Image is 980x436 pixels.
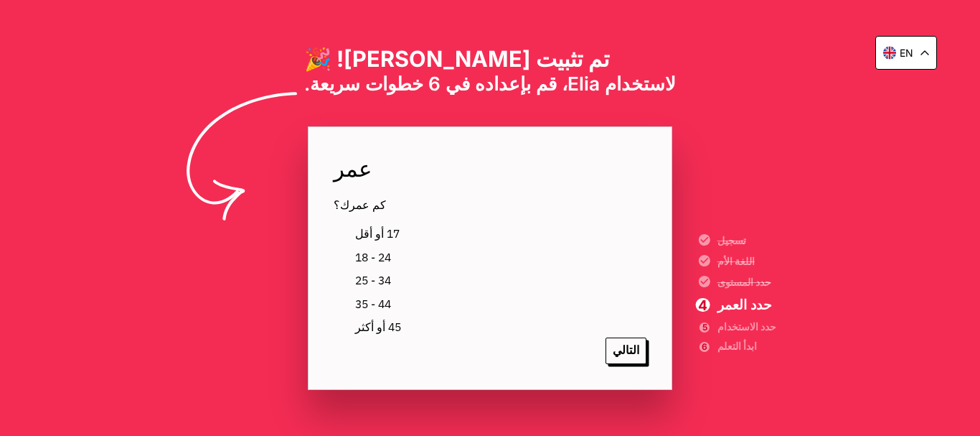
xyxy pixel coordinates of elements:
font: 35 - 44 [355,297,391,311]
font: تسجيل [717,234,746,246]
font: 45 أو أكثر [355,320,401,334]
font: تم تثبيت [PERSON_NAME]! 🎉 [304,45,610,72]
font: حدد الاستخدام [717,320,776,333]
font: 25 - 34 [355,273,391,287]
font: en [900,47,913,59]
font: اللغة الأم [717,255,755,267]
font: حدد المستوى [717,276,771,288]
font: كم عمرك؟ [334,198,386,212]
font: عمر [334,153,372,182]
font: لاستخدام Elia، قم بإعداده في 6 خطوات سريعة. [304,73,676,95]
font: التالي [613,343,639,357]
font: ابدأ التعلم [717,340,757,352]
font: 17 أو أقل [355,226,400,241]
font: 18 - 24 [355,250,391,264]
font: حدد العمر [717,296,772,313]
